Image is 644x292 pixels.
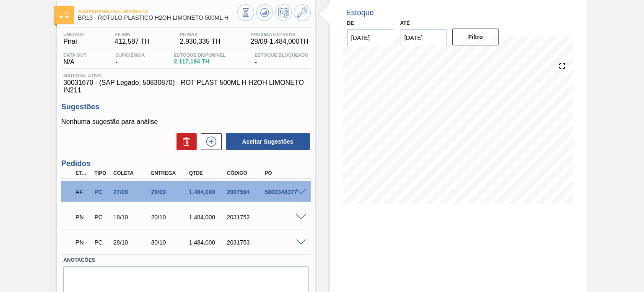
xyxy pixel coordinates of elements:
input: dd/mm/yyyy [347,29,394,46]
span: Unidade [63,32,84,37]
input: dd/mm/yyyy [400,29,447,46]
label: Até [400,20,410,26]
span: Material ativo [63,73,308,78]
div: Nova sugestão [197,133,222,150]
div: 1.484,000 [187,239,229,246]
div: Coleta [111,170,153,176]
div: 18/10/2025 [111,214,153,221]
span: 2.930,335 TH [180,38,221,45]
button: Aceitar Sugestões [226,133,310,150]
div: Aguardando Faturamento [73,183,92,201]
span: Estoque Disponível [174,53,226,58]
img: Ícone [59,12,69,18]
div: 29/09/2025 [149,189,191,195]
span: 412,597 TH [114,38,149,45]
div: N/A [61,53,88,66]
div: Aceitar Sugestões [222,132,311,151]
div: Pedido de Compra [92,214,111,221]
button: Atualizar Gráfico [256,4,273,21]
span: Suficiência [115,53,145,58]
p: AF [75,189,90,195]
button: Filtro [452,29,499,45]
div: PO [262,170,304,176]
div: 5800348377 [262,189,304,195]
div: - [252,53,310,66]
div: 27/09/2025 [111,189,153,195]
span: Aguardando Faturamento [78,9,237,14]
p: Nenhuma sugestão para análise [61,118,310,126]
p: PN [75,214,90,221]
div: Excluir Sugestões [172,133,197,150]
label: De [347,20,354,26]
label: Anotações [63,254,308,266]
div: Estoque [346,8,374,17]
span: 2.117,194 TH [174,58,226,65]
h3: Sugestões [61,103,310,111]
div: Pedido em Negociação [73,233,92,252]
span: 29/09 - 1.484,000 TH [251,38,309,45]
button: Ir ao Master Data / Geral [294,4,311,21]
div: 20/10/2025 [149,214,191,221]
div: 28/10/2025 [111,239,153,246]
div: Qtde [187,170,229,176]
span: Estoque Bloqueado [254,53,308,58]
div: 1.484,000 [187,189,229,195]
span: PE MIN [114,32,149,37]
span: BR13 - RÓTULO PLÁSTICO H2OH LIMONETO 500ML H [78,15,237,21]
div: 2031753 [225,239,266,246]
span: Próxima Entrega [251,32,309,37]
div: 2031752 [225,214,266,221]
div: Tipo [92,170,111,176]
div: 30/10/2025 [149,239,191,246]
div: 2007594 [225,189,266,195]
span: Data out [63,53,86,58]
button: Programar Estoque [275,4,292,21]
div: - [113,53,147,66]
div: 1.484,000 [187,214,229,221]
div: Pedido de Compra [92,189,111,195]
div: Pedido em Negociação [73,208,92,226]
span: Piraí [63,38,84,45]
span: 30031670 - (SAP Legado: 50830870) - ROT PLAST 500ML H H2OH LIMONETO IN211 [63,79,308,94]
button: Visão Geral dos Estoques [237,4,254,21]
span: PE MAX [180,32,221,37]
div: Entrega [149,170,191,176]
div: Código [225,170,266,176]
p: PN [75,239,90,246]
div: Etapa [73,170,92,176]
div: Pedido de Compra [92,239,111,246]
h3: Pedidos [61,159,310,168]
